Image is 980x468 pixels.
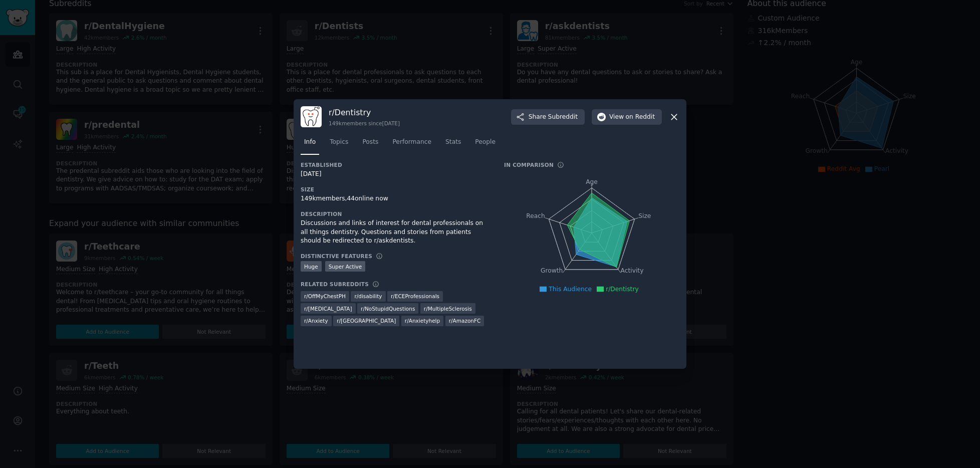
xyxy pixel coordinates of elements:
[638,212,651,219] tspan: Size
[392,138,431,147] span: Performance
[449,317,481,324] span: r/ AmazonFC
[511,109,585,125] button: ShareSubreddit
[301,134,319,155] a: Info
[301,253,372,260] h3: Distinctive Features
[475,138,496,147] span: People
[337,317,396,324] span: r/ [GEOGRAPHIC_DATA]
[301,210,490,217] h3: Description
[301,219,490,246] div: Discussions and links of interest for dental professionals on all things dentistry. Questions and...
[592,109,662,125] button: Viewon Reddit
[621,268,644,275] tspan: Activity
[529,113,578,122] span: Share
[304,317,328,324] span: r/ Anxiety
[362,138,378,147] span: Posts
[325,261,366,272] div: Super Active
[329,120,400,127] div: 149k members since [DATE]
[301,194,490,203] div: 149k members, 44 online now
[329,107,400,118] h3: r/ Dentistry
[301,261,322,272] div: Huge
[354,293,382,300] span: r/ disability
[301,281,369,288] h3: Related Subreddits
[548,113,578,122] span: Subreddit
[541,268,563,275] tspan: Growth
[391,293,439,300] span: r/ ECEProfessionals
[361,305,415,312] span: r/ NoStupidQuestions
[304,138,316,147] span: Info
[504,161,554,168] h3: In Comparison
[359,134,382,155] a: Posts
[389,134,435,155] a: Performance
[304,293,346,300] span: r/ OffMyChestPH
[301,186,490,193] h3: Size
[609,113,655,122] span: View
[301,106,322,127] img: Dentistry
[330,138,348,147] span: Topics
[626,113,655,122] span: on Reddit
[471,134,499,155] a: People
[326,134,352,155] a: Topics
[301,170,490,179] div: [DATE]
[445,138,461,147] span: Stats
[526,212,545,219] tspan: Reach
[405,317,440,324] span: r/ Anxietyhelp
[586,178,598,185] tspan: Age
[424,305,472,312] span: r/ MultipleSclerosis
[304,305,352,312] span: r/ [MEDICAL_DATA]
[301,161,490,168] h3: Established
[606,286,639,293] span: r/Dentistry
[442,134,464,155] a: Stats
[549,286,592,293] span: This Audience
